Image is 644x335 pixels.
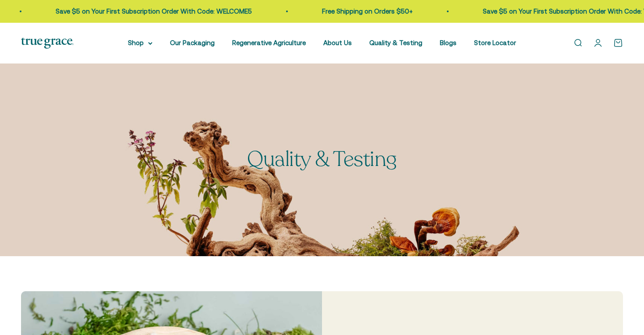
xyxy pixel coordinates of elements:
a: About Us [323,39,352,46]
a: Our Packaging [170,39,215,46]
a: Blogs [440,39,456,46]
a: Store Locator [474,39,516,46]
split-lines: Quality & Testing [247,145,397,173]
p: Save $5 on Your First Subscription Order With Code: WELCOME5 [55,6,251,17]
a: Regenerative Agriculture [232,39,306,46]
a: Free Shipping on Orders $50+ [322,7,412,15]
summary: Shop [128,38,152,48]
a: Quality & Testing [369,39,422,46]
